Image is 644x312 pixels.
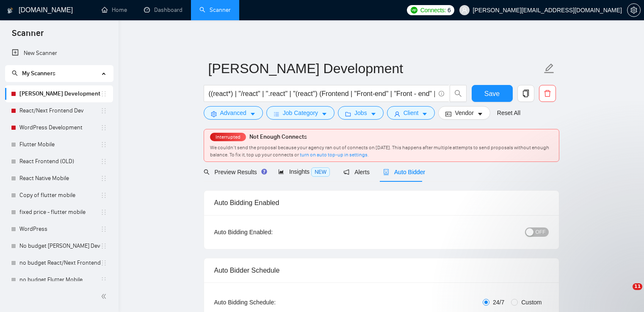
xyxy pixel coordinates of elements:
li: React Native Mobile [5,170,113,187]
span: OFF [536,227,546,237]
span: holder [100,107,107,114]
span: holder [100,209,107,216]
a: New Scanner [12,45,106,62]
a: Flutter Mobile [19,136,100,153]
span: holder [100,243,107,249]
a: no budget React/Next Frontend Dev [19,255,100,271]
span: Not Enough Connects [249,133,307,140]
a: WordPress Development [19,119,100,136]
a: fixed price - flutter mobile [19,204,100,221]
span: holder [100,124,107,131]
span: caret-down [422,111,428,117]
iframe: Intercom live chat [615,283,636,304]
span: Client [404,108,419,118]
span: Vendor [455,108,473,118]
span: info-circle [439,91,444,96]
li: React/Next Frontend Dev [5,102,113,119]
span: Jobs [354,108,367,118]
span: idcard [445,111,451,117]
div: Auto Bidding Schedule: [214,298,326,307]
a: No budget [PERSON_NAME] Development [19,238,100,255]
input: Scanner name... [208,58,542,79]
li: WordPress Development [5,119,113,136]
div: Tooltip anchor [260,168,268,175]
button: idcardVendorcaret-down [438,106,490,120]
span: search [204,169,210,175]
span: caret-down [321,111,327,117]
span: 6 [448,5,451,15]
span: Scanner [5,27,50,45]
span: search [450,90,466,97]
li: Copy of flutter mobile [5,187,113,204]
span: Custom [518,298,545,307]
a: searchScanner [199,6,231,14]
a: Copy of flutter mobile [19,187,100,204]
span: Connects: [420,5,446,15]
span: Auto Bidder [383,169,425,175]
span: NEW [311,167,330,177]
div: Auto Bidding Enabled [214,191,549,215]
a: turn on auto top-up in settings. [300,152,369,158]
button: Save [472,85,513,102]
span: Preview Results [204,169,265,175]
span: bars [274,111,279,117]
a: React/Next Frontend Dev [19,102,100,119]
a: React Native Mobile [19,170,100,187]
span: holder [100,175,107,182]
span: search [12,70,18,76]
span: 11 [633,283,642,290]
li: New Scanner [5,45,113,62]
button: search [450,85,467,102]
span: holder [100,276,107,283]
span: holder [100,226,107,233]
button: setting [627,3,641,17]
span: user [394,111,400,117]
button: folderJobscaret-down [338,106,384,120]
a: [PERSON_NAME] Development [19,85,100,102]
span: My Scanners [12,70,55,77]
button: userClientcaret-down [387,106,435,120]
span: user [462,7,467,13]
span: setting [627,7,640,14]
span: delete [539,90,556,97]
li: React Frontend (OLD) [5,153,113,170]
span: My Scanners [22,70,55,77]
li: No budget MERN Stack Development [5,238,113,255]
a: no budget Flutter Mobile [19,271,100,288]
a: setting [627,7,641,14]
button: barsJob Categorycaret-down [266,106,334,120]
span: Job Category [283,108,318,118]
span: holder [100,260,107,266]
span: edit [544,63,555,74]
a: Reset All [497,108,520,118]
span: We couldn’t send the proposal because your agency ran out of connects on [DATE]. This happens aft... [210,145,549,158]
span: holder [100,158,107,165]
button: copy [517,85,534,102]
button: settingAdvancedcaret-down [204,106,263,120]
span: folder [345,111,351,117]
img: logo [7,4,13,17]
span: caret-down [250,111,256,117]
li: fixed price - flutter mobile [5,204,113,221]
div: Auto Bidding Enabled: [214,227,326,237]
span: caret-down [477,111,483,117]
li: no budget Flutter Mobile [5,271,113,288]
span: holder [100,90,107,97]
span: Save [484,88,500,99]
img: upwork-logo.png [411,7,417,14]
span: Advanced [220,108,246,118]
span: notification [343,169,349,175]
span: copy [518,90,534,97]
span: Insights [278,168,330,175]
span: holder [100,192,107,199]
li: no budget React/Next Frontend Dev [5,255,113,271]
span: Alerts [343,169,370,175]
span: area-chart [278,169,284,175]
div: Auto Bidder Schedule [214,258,549,282]
a: homeHome [102,6,127,14]
span: 24/7 [489,298,508,307]
span: Interrupted [213,134,243,140]
li: MERN Stack Development [5,85,113,102]
span: setting [211,111,217,117]
input: Search Freelance Jobs... [209,88,435,99]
